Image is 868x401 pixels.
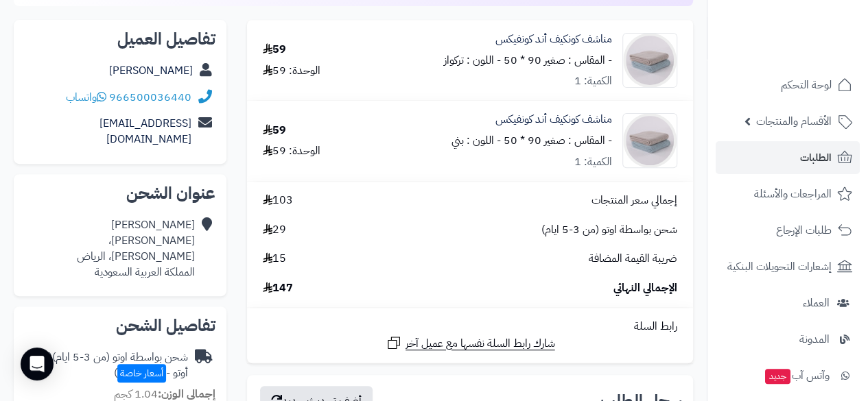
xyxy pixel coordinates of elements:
[727,257,832,276] span: إشعارات التحويلات البنكية
[109,89,191,106] a: 966500036440
[386,335,555,352] a: شارك رابط السلة نفسها مع عميل آخر
[716,214,860,247] a: طلبات الإرجاع
[716,359,860,392] a: وآتس آبجديد
[25,185,215,202] h2: عنوان الشحن
[541,222,677,238] span: شحن بواسطة اوتو (من 3-5 ايام)
[754,184,832,204] span: المراجعات والأسئلة
[613,280,677,296] span: الإجمالي النهائي
[716,323,860,356] a: المدونة
[764,366,830,385] span: وآتس آب
[263,63,320,79] div: الوحدة: 59
[574,154,612,170] div: الكمية: 1
[263,280,293,296] span: 147
[623,33,677,88] img: 1754839838-%D9%83%D9%88%D9%86%D9%83%D9%8A%D9%81%20%D8%A3%D9%86%D8%AF%20%D9%83%D9%88%D9%86%D9%81%D...
[574,73,612,89] div: الكمية: 1
[756,112,832,131] span: الأقسام والمنتجات
[591,193,677,208] span: إجمالي سعر المنتجات
[263,251,286,267] span: 15
[716,178,860,210] a: المراجعات والأسئلة
[253,319,688,335] div: رابط السلة
[444,52,501,69] small: - اللون : تركواز
[716,287,860,319] a: العملاء
[77,217,195,280] div: [PERSON_NAME] [PERSON_NAME]، [PERSON_NAME]، الرياض المملكة العربية السعودية
[623,113,677,168] img: 1754839838-%D9%83%D9%88%D9%86%D9%83%D9%8A%D9%81%20%D8%A3%D9%86%D8%AF%20%D9%83%D9%88%D9%86%D9%81%D...
[800,148,832,167] span: الطلبات
[117,364,166,382] span: أسعار خاصة
[263,123,286,138] div: 59
[25,350,188,381] div: شحن بواسطة اوتو (من 3-5 ايام)
[799,330,830,349] span: المدونة
[716,69,860,101] a: لوحة التحكم
[504,132,612,149] small: - المقاس : صغير 90 * 50
[263,222,286,238] span: 29
[263,143,320,159] div: الوحدة: 59
[781,75,832,95] span: لوحة التحكم
[716,141,860,174] a: الطلبات
[25,317,215,334] h2: تفاصيل الشحن
[451,132,501,149] small: - اللون : بني
[803,293,830,313] span: العملاء
[66,89,106,106] a: واتساب
[716,250,860,283] a: إشعارات التحويلات البنكية
[765,369,790,384] span: جديد
[504,52,612,69] small: - المقاس : صغير 90 * 50
[263,193,293,208] span: 103
[495,32,612,47] a: مناشف كونكيف أند كونفيكس
[263,42,286,58] div: 59
[21,348,54,380] div: Open Intercom Messenger
[25,31,215,47] h2: تفاصيل العميل
[406,336,555,352] span: شارك رابط السلة نفسها مع عميل آخر
[495,112,612,127] a: مناشف كونكيف أند كونفيكس
[775,18,855,47] img: logo-2.png
[109,62,193,79] a: [PERSON_NAME]
[589,251,677,267] span: ضريبة القيمة المضافة
[99,115,191,147] a: [EMAIL_ADDRESS][DOMAIN_NAME]
[776,221,832,240] span: طلبات الإرجاع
